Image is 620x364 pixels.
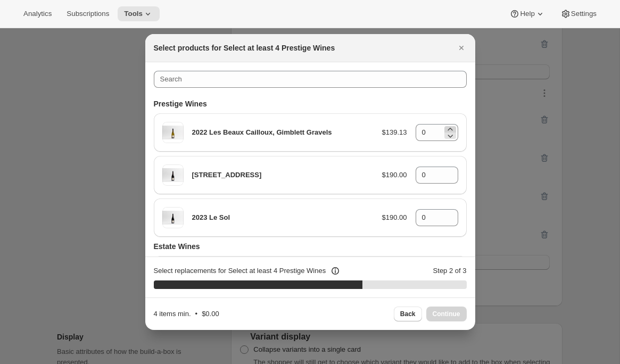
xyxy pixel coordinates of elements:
[192,127,374,138] p: 2022 Les Beaux Cailloux, Gimblett Gravels
[154,71,467,88] input: Search
[154,98,467,109] h3: Prestige Wines
[382,170,407,180] p: $190.00
[382,212,407,223] p: $190.00
[154,309,219,319] div: •
[118,6,160,21] button: Tools
[454,40,469,55] button: Close
[60,6,115,21] button: Subscriptions
[154,266,326,276] p: Select replacements for Select at least 4 Prestige Wines
[554,6,603,21] button: Settings
[433,266,467,276] p: Step 2 of 3
[154,241,467,252] h3: Estate Wines
[394,307,422,321] button: Back
[23,10,52,18] span: Analytics
[154,309,191,319] p: 4 items min.
[124,10,143,18] span: Tools
[571,10,597,18] span: Settings
[400,310,416,318] span: Back
[382,127,407,138] p: $139.13
[503,6,551,21] button: Help
[202,309,219,319] p: $0.00
[192,170,374,180] p: [STREET_ADDRESS]
[67,10,109,18] span: Subscriptions
[17,6,58,21] button: Analytics
[192,212,374,223] p: 2023 Le Sol
[154,43,335,53] h2: Select products for Select at least 4 Prestige Wines
[520,10,534,18] span: Help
